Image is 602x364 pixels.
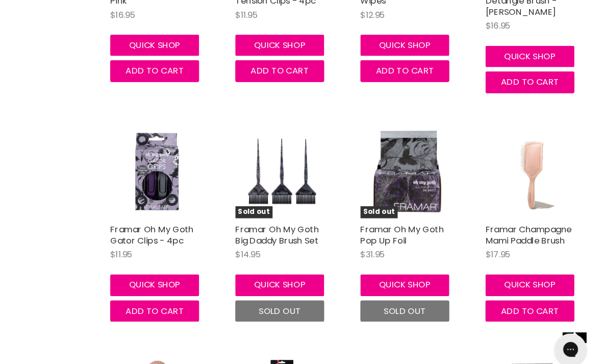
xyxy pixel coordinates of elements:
span: $16.95 [490,19,514,31]
button: Quick shop [490,44,575,64]
span: $12.95 [370,8,393,20]
button: Add to cart [490,288,575,308]
span: Add to cart [385,62,440,74]
img: Framar Oh My Goth Big Daddy Brush Set [250,120,339,209]
span: $31.95 [370,238,393,250]
button: Sold out [370,288,455,308]
button: Add to cart [370,58,455,78]
span: Add to cart [145,62,200,74]
img: Framar Champagne Mami Paddle Brush [490,120,579,209]
span: $17.95 [490,238,514,250]
button: Quick shop [130,33,215,54]
span: Sold out [392,292,433,304]
a: Framar Oh My Goth Big Daddy Brush Set [250,214,330,236]
button: Quick shop [250,263,335,283]
button: Sold out [250,288,335,308]
span: $11.95 [130,238,152,250]
button: Quick shop [370,263,455,283]
button: Quick shop [490,263,575,283]
button: Add to cart [250,58,335,78]
a: Framar Oh My Goth Pop Up Foil [370,214,450,236]
a: Framar Oh My Goth Big Daddy Brush SetSold out [250,120,339,209]
img: Framar Oh My Goth Pop Up Foil [370,120,459,209]
span: Add to cart [145,292,200,304]
img: Framar Oh My Goth Gator Clips - 4pc [130,120,219,209]
button: Add to cart [490,68,575,89]
span: Add to cart [505,292,560,304]
button: Quick shop [250,33,335,54]
span: Sold out [250,198,286,209]
button: Quick shop [130,263,215,283]
span: Add to cart [505,72,560,84]
iframe: Gorgias live chat messenger [551,316,592,354]
span: Add to cart [265,62,320,74]
a: Framar Oh My Goth Pop Up FoilSold out [370,120,459,209]
span: $14.95 [250,238,274,250]
a: Framar Champagne Mami Paddle Brush [490,214,572,236]
span: $16.95 [130,8,154,20]
span: Sold out [370,198,406,209]
button: Add to cart [130,58,215,78]
span: Sold out [272,292,313,304]
span: $11.95 [250,8,271,20]
button: Quick shop [370,33,455,54]
button: Add to cart [130,288,215,308]
a: Framar Oh My Goth Gator Clips - 4pc [130,214,210,236]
